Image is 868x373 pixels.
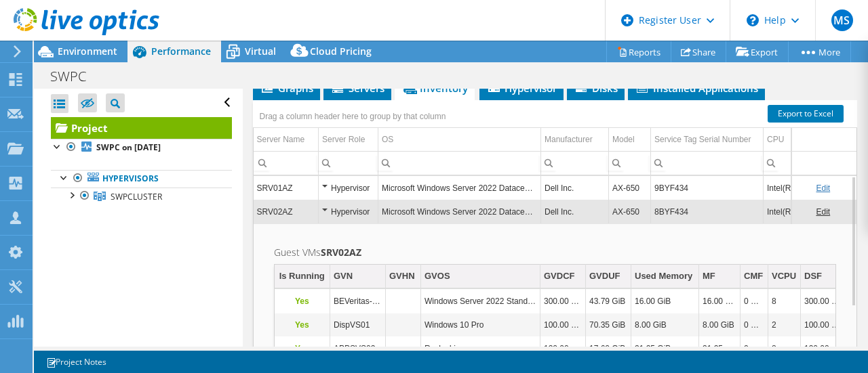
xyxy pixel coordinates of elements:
span: Installed Applications [635,81,758,95]
span: SWPCLUSTER [111,191,162,202]
div: MF [703,268,715,284]
h2: Guest VMs [274,244,837,261]
span: MS [831,9,853,31]
td: Column VCPU, Value 8 [768,337,801,361]
td: Column OS, Filter cell [378,151,541,175]
td: Column OS, Value Microsoft Windows Server 2022 Datacenter [378,176,541,200]
td: Column Is Running, Value Yes [275,313,330,337]
span: Graphs [260,81,313,95]
td: Model Column [609,128,651,152]
td: Column MF, Value 8.00 GiB [699,313,741,337]
div: CPU [767,131,784,148]
td: Column GVOS, Value Windows 10 Pro [421,313,540,337]
a: Edit [816,207,830,217]
td: Column GVN, Value BEVeritas-VM [330,290,386,313]
div: OS [382,131,393,148]
td: Column GVDCF, Value 300.00 GiB [540,290,586,313]
td: Column DSF, Value 300.00 GiB [801,290,846,313]
td: Column Server Name, Value SRV02AZ [254,200,319,223]
div: GVOS [425,268,450,284]
td: Column MF, Value 31.25 GiB [699,337,741,361]
div: GVN [334,268,353,284]
div: Drag a column header here to group by that column [256,107,450,126]
b: SWPC on [DATE] [96,141,161,153]
a: Share [671,41,726,62]
td: Column GVHN, Value [386,290,421,313]
div: Service Tag Serial Number [654,131,751,148]
td: Column GVDCF, Value 130.00 GiB [540,337,586,361]
td: Column GVDUF, Value 17.60 GiB [586,337,631,361]
td: Column Manufacturer, Value Dell Inc. [541,200,609,223]
td: Column GVN, Value APPSVS03 [330,337,386,361]
td: Server Role Column [319,128,378,152]
div: Server Name [257,131,305,148]
span: Inventory [401,81,468,95]
div: VCPU [772,268,796,284]
td: GVHN Column [386,265,421,288]
p: Yes [278,317,327,333]
td: Column Server Role, Value Hypervisor [319,200,378,223]
td: Column Server Name, Value SRV01AZ [254,176,319,200]
td: Used Memory Column [631,265,699,288]
div: GVDCF [544,268,575,284]
td: Column CMF, Value 0 MiB [741,337,768,361]
td: Column Server Role, Value Hypervisor [319,176,378,200]
td: Column GVDCF, Value 100.00 GiB [540,313,586,337]
span: Disks [574,81,618,95]
td: Column Used Memory, Value 31.25 GiB [631,337,699,361]
td: GVOS Column [421,265,540,288]
div: Manufacturer [545,131,593,148]
td: Column VCPU, Value 2 [768,313,801,337]
td: VCPU Column [768,265,801,288]
td: Column GVN, Value DispVS01 [330,313,386,337]
td: Column Service Tag Serial Number, Value 9BYF434 [651,176,764,200]
span: Virtual [245,45,276,58]
a: Export to Excel [768,105,844,123]
td: Column Model, Value AX-650 [609,176,651,200]
div: Server Role [322,131,365,148]
td: Manufacturer Column [541,128,609,152]
a: Project [51,117,232,139]
a: Edit [816,183,830,193]
a: Export [726,41,789,62]
td: Column DSF, Value 100.00 GiB [801,313,846,337]
td: Column Service Tag Serial Number, Filter cell [651,151,764,175]
a: SWPCLUSTER [51,188,232,205]
span: Servers [330,81,384,95]
span: Performance [151,45,211,58]
span: Environment [58,45,117,58]
div: Model [612,131,635,148]
td: Column CMF, Value 0 MiB [741,313,768,337]
td: Column Manufacturer, Filter cell [541,151,609,175]
p: Yes [278,341,327,357]
td: MF Column [699,265,741,288]
div: GVHN [389,268,415,284]
span: Cloud Pricing [310,45,372,58]
td: Column VCPU, Value 8 [768,290,801,313]
td: Is Running Column [275,265,330,288]
h1: SWPC [44,69,107,84]
td: Column MF, Value 16.00 GiB [699,290,741,313]
td: Column GVDUF, Value 70.35 GiB [586,313,631,337]
div: Hypervisor [322,204,374,220]
td: GVDUF Column [586,265,631,288]
div: CMF [744,268,763,284]
td: Column GVDUF, Value 43.79 GiB [586,290,631,313]
td: Column Manufacturer, Value Dell Inc. [541,176,609,200]
td: CMF Column [741,265,768,288]
p: Yes [278,293,327,309]
a: Reports [606,41,671,62]
td: DSF Column [801,265,846,288]
td: Column Server Name, Filter cell [254,151,319,175]
td: Column Model, Filter cell [609,151,651,175]
td: Column Is Running, Value Yes [275,290,330,313]
td: Column CMF, Value 0 MiB [741,290,768,313]
td: Column Server Role, Filter cell [319,151,378,175]
span: Hypervisor [486,81,557,95]
div: Is Running [279,268,325,284]
td: Column Model, Value AX-650 [609,200,651,223]
div: Used Memory [635,268,692,284]
a: Hypervisors [51,170,232,188]
td: GVDCF Column [540,265,586,288]
td: Column GVOS, Value Rocky Linux [421,337,540,361]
